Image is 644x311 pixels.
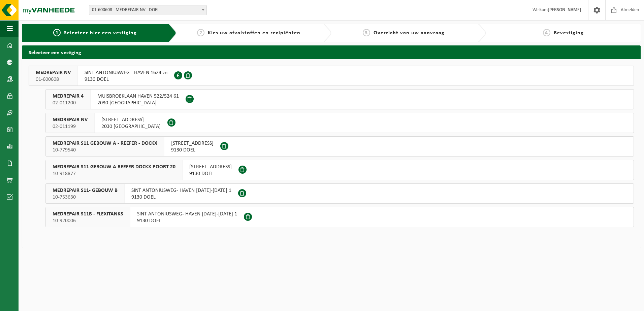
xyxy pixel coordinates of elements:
[45,183,634,204] button: MEDREPAIR S11- GEBOUW B 10-753630 SINT ANTONIUSWEG- HAVEN [DATE]-[DATE] 19130 DOEL
[89,5,207,15] span: 01-600608 - MEDREPAIR NV - DOEL
[53,170,175,177] span: 10-918877
[97,100,179,106] span: 2030 [GEOGRAPHIC_DATA]
[36,69,71,76] span: MEDREPAIR NV
[554,30,584,36] span: Bevestiging
[101,123,161,130] span: 2030 [GEOGRAPHIC_DATA]
[171,140,214,147] span: [STREET_ADDRESS]
[64,30,137,36] span: Selecteer hier een vestiging
[363,29,370,36] span: 3
[85,76,167,83] span: 9130 DOEL
[137,217,237,224] span: 9130 DOEL
[45,113,634,133] button: MEDREPAIR NV 02-011199 [STREET_ADDRESS]2030 [GEOGRAPHIC_DATA]
[131,187,231,194] span: SINT ANTONIUSWEG- HAVEN [DATE]-[DATE] 1
[53,29,61,36] span: 1
[45,136,634,157] button: MEDREPAIR S11 GEBOUW A - REEFER - DOCKX 10-779540 [STREET_ADDRESS]9130 DOEL
[53,194,118,201] span: 10-753630
[197,29,204,36] span: 2
[137,211,237,217] span: SINT ANTONIUSWEG- HAVEN [DATE]-[DATE] 1
[45,207,634,227] button: MEDREPAIR S11B - FLEXITANKS 10-920006 SINT ANTONIUSWEG- HAVEN [DATE]-[DATE] 19130 DOEL
[53,140,157,147] span: MEDREPAIR S11 GEBOUW A - REEFER - DOCKX
[22,45,641,59] h2: Selecteer een vestiging
[36,76,71,83] span: 01-600608
[101,116,161,123] span: [STREET_ADDRESS]
[45,160,634,180] button: MEDREPAIR S11 GEBOUW A REEFER DOCKX POORT 20 10-918877 [STREET_ADDRESS]9130 DOEL
[131,194,231,201] span: 9130 DOEL
[29,66,634,86] button: MEDREPAIR NV 01-600608 SINT-ANTONIUSWEG - HAVEN 1624 zn9130 DOEL
[53,100,84,106] span: 02-011200
[53,187,118,194] span: MEDREPAIR S11- GEBOUW B
[53,211,123,217] span: MEDREPAIR S11B - FLEXITANKS
[548,7,581,12] strong: [PERSON_NAME]
[189,164,232,170] span: [STREET_ADDRESS]
[89,5,206,15] span: 01-600608 - MEDREPAIR NV - DOEL
[53,147,157,153] span: 10-779540
[374,30,445,36] span: Overzicht van uw aanvraag
[53,217,123,224] span: 10-920006
[85,69,167,76] span: SINT-ANTONIUSWEG - HAVEN 1624 zn
[543,29,550,36] span: 4
[171,147,214,153] span: 9130 DOEL
[53,164,175,170] span: MEDREPAIR S11 GEBOUW A REEFER DOCKX POORT 20
[53,116,88,123] span: MEDREPAIR NV
[53,93,84,100] span: MEDREPAIR 4
[189,170,232,177] span: 9130 DOEL
[208,30,300,36] span: Kies uw afvalstoffen en recipiënten
[97,93,179,100] span: MUISBROEKLAAN HAVEN 522/524 61
[45,89,634,109] button: MEDREPAIR 4 02-011200 MUISBROEKLAAN HAVEN 522/524 612030 [GEOGRAPHIC_DATA]
[53,123,88,130] span: 02-011199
